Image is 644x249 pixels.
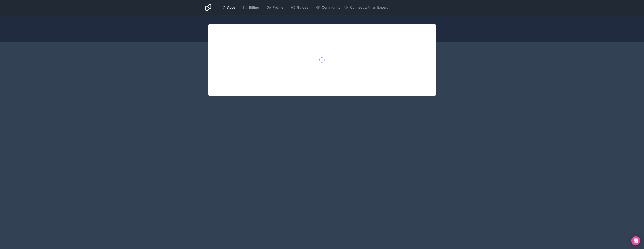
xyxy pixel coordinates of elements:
a: Billing [240,3,262,12]
button: Connect with an Expert [344,5,388,10]
span: Community [322,5,340,10]
span: Connect with an Expert [350,5,388,10]
span: Guides [297,5,308,10]
span: Apps [227,5,236,10]
span: Profile [273,5,283,10]
a: Guides [288,3,311,12]
a: Community [313,3,343,12]
div: Open Intercom Messenger [631,236,640,245]
span: Billing [249,5,259,10]
a: Profile [264,3,286,12]
a: Apps [218,3,239,12]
